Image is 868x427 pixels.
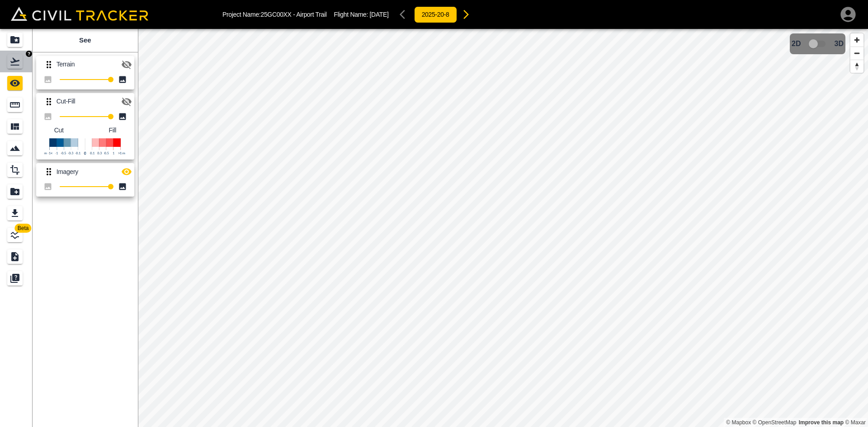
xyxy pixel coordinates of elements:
[334,11,389,18] p: Flight Name:
[792,40,801,48] span: 2D
[799,419,844,426] a: Map feedback
[138,29,868,427] canvas: Map
[370,11,389,18] span: [DATE]
[222,11,327,18] p: Project Name: 25GC00XX - Airport Trail
[850,47,863,60] button: Zoom out
[805,35,831,52] span: 3D model not uploaded yet
[845,419,866,426] a: Maxar
[414,6,457,23] button: 2025-20-8
[753,419,797,426] a: OpenStreetMap
[835,40,844,48] span: 3D
[726,419,751,426] a: Mapbox
[850,60,863,73] button: Reset bearing to north
[11,7,148,21] img: Civil Tracker
[850,33,863,47] button: Zoom in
